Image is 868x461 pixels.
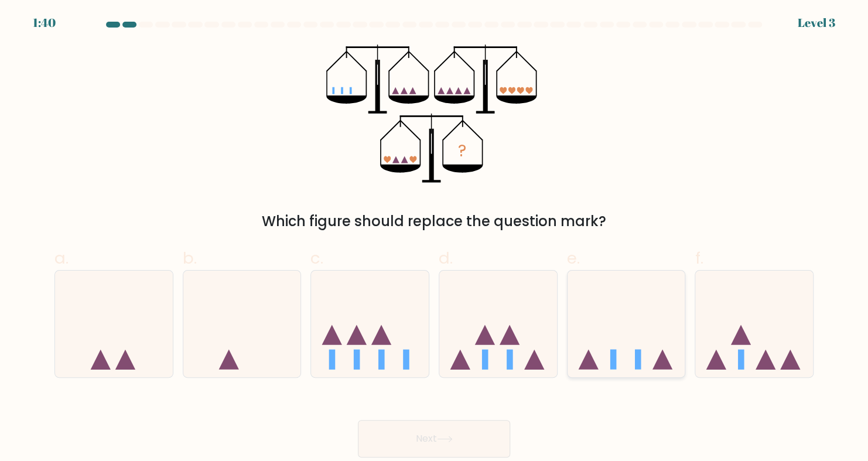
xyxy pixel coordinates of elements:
[54,247,69,269] span: a.
[567,247,580,269] span: e.
[798,14,835,32] div: Level 3
[183,247,197,269] span: b.
[61,211,807,232] div: Which figure should replace the question mark?
[695,247,703,269] span: f.
[458,139,466,162] tspan: ?
[33,14,56,32] div: 1:40
[310,247,323,269] span: c.
[358,420,510,457] button: Next
[439,247,453,269] span: d.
